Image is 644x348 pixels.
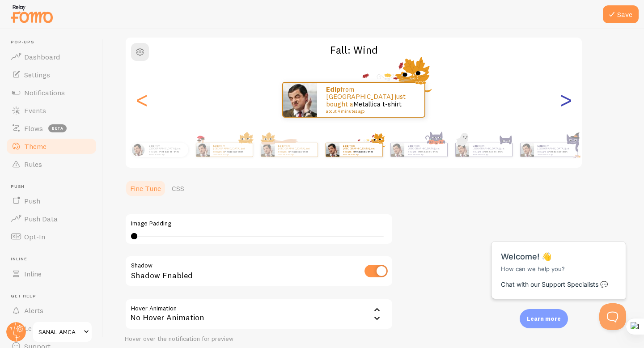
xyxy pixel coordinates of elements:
[343,144,349,148] strong: Edip
[538,144,573,155] p: from [GEOGRAPHIC_DATA] just bought a
[196,143,209,157] img: Fomo
[213,144,219,148] strong: Edip
[24,88,65,97] span: Notifications
[527,314,561,323] p: Learn more
[278,144,314,155] p: from [GEOGRAPHIC_DATA] just bought a
[125,298,393,330] div: No Hover Animation
[5,84,97,102] a: Notifications
[125,255,393,288] div: Shadow Enabled
[24,124,43,133] span: Flows
[24,196,40,205] span: Push
[38,327,81,337] span: SANAL AMCA
[538,153,572,155] small: about 4 minutes ago
[5,265,97,283] a: Inline
[408,144,444,155] p: from [GEOGRAPHIC_DATA] just bought a
[326,109,413,114] small: about 4 minutes ago
[11,184,97,190] span: Push
[548,150,568,153] a: Metallica t-shirt
[5,66,97,84] a: Settings
[354,150,373,153] a: Metallica t-shirt
[126,43,582,57] h2: Fall: Wind
[24,142,47,151] span: Theme
[326,86,415,114] p: from [GEOGRAPHIC_DATA] just bought a
[538,144,543,148] strong: Edip
[48,124,67,132] span: beta
[455,143,469,157] img: Fomo
[520,309,568,328] div: Learn more
[326,143,339,157] img: Fomo
[408,153,443,155] small: about 4 minutes ago
[5,319,97,337] a: Learn
[149,153,184,155] small: about 4 minutes ago
[5,210,97,228] a: Push Data
[131,143,144,156] img: Fomo
[599,303,626,330] iframe: Help Scout Beacon - Open
[473,153,508,155] small: about 4 minutes ago
[149,144,185,155] p: from [GEOGRAPHIC_DATA] just bought a
[11,293,97,299] span: Get Help
[353,100,402,108] a: Metallica t-shirt
[24,106,46,115] span: Events
[487,219,631,303] iframe: Help Scout Beacon - Messages and Notifications
[483,150,503,153] a: Metallica t-shirt
[5,155,97,173] a: Rules
[213,153,248,155] small: about 4 minutes ago
[343,144,379,155] p: from [GEOGRAPHIC_DATA] just bought a
[283,83,317,117] img: Fomo
[343,153,378,155] small: about 4 minutes ago
[125,335,393,343] div: Hover over the notification for preview
[24,160,42,169] span: Rules
[5,102,97,119] a: Events
[278,144,284,148] strong: Edip
[5,301,97,319] a: Alerts
[11,256,97,262] span: Inline
[11,39,97,45] span: Pop-ups
[24,269,42,278] span: Inline
[5,48,97,66] a: Dashboard
[419,150,438,153] a: Metallica t-shirt
[9,2,54,25] img: fomo-relay-logo-orange.svg
[326,85,340,93] strong: Edip
[473,144,479,148] strong: Edip
[5,228,97,246] a: Opt-In
[131,220,387,228] label: Image Padding
[32,321,93,343] a: SANAL AMCA
[24,214,58,223] span: Push Data
[520,143,534,157] img: Fomo
[5,119,97,137] a: Flows beta
[24,70,50,79] span: Settings
[149,144,155,148] strong: Edip
[473,144,508,155] p: from [GEOGRAPHIC_DATA] just bought a
[408,144,414,148] strong: Edip
[213,144,249,155] p: from [GEOGRAPHIC_DATA] just bought a
[24,306,43,315] span: Alerts
[289,150,308,153] a: Metallica t-shirt
[24,232,45,241] span: Opt-In
[224,150,243,153] a: Metallica t-shirt
[5,137,97,155] a: Theme
[136,68,147,132] div: Previous slide
[24,52,60,61] span: Dashboard
[160,150,179,153] a: Metallica t-shirt
[5,192,97,210] a: Push
[261,143,274,157] img: Fomo
[166,179,190,197] a: CSS
[278,153,313,155] small: about 4 minutes ago
[125,179,166,197] a: Fine Tune
[390,143,404,157] img: Fomo
[560,68,571,132] div: Next slide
